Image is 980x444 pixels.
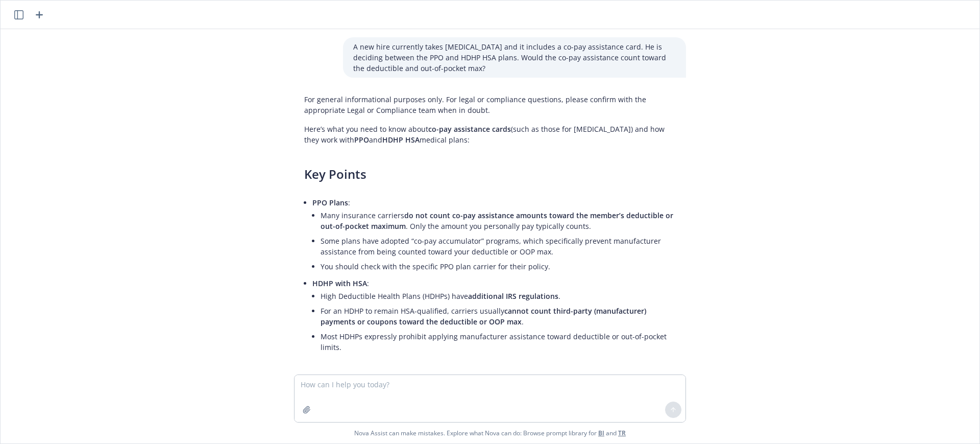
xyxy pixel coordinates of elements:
li: Some plans have adopted “co-pay accumulator” programs, which specifically prevent manufacturer as... [321,233,676,259]
li: You should check with the specific PPO plan carrier for their policy. [321,259,676,274]
span: additional IRS regulations [468,291,558,301]
p: Here’s what you need to know about (such as those for [MEDICAL_DATA]) and how they work with and ... [304,124,676,145]
p: A new hire currently takes [MEDICAL_DATA] and it includes a co-pay assistance card. He is decidin... [353,41,676,74]
a: BI [598,429,604,437]
h3: Key Points [304,166,676,183]
span: co-pay assistance cards [428,124,511,134]
span: PPO Plans [312,198,348,207]
li: For an HDHP to remain HSA-qualified, carriers usually . [321,303,676,329]
p: : [312,197,676,208]
span: cannot count third-party (manufacturer) payments or coupons toward the deductible or OOP max [321,306,646,326]
span: HDHP with HSA [312,278,367,288]
p: : [312,278,676,289]
span: HDHP HSA [382,135,420,145]
a: TR [618,429,626,437]
span: Nova Assist can make mistakes. Explore what Nova can do: Browse prompt library for and [5,423,975,443]
li: High Deductible Health Plans (HDHPs) have . [321,289,676,303]
li: Most HDHPs expressly prohibit applying manufacturer assistance toward deductible or out-of-pocket... [321,329,676,355]
li: Many insurance carriers . Only the amount you personally pay typically counts. [321,208,676,233]
p: For general informational purposes only. For legal or compliance questions, please confirm with t... [304,94,676,115]
span: PPO [354,135,369,145]
span: do not count co-pay assistance amounts toward the member’s deductible or out-of-pocket maximum [321,211,673,231]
